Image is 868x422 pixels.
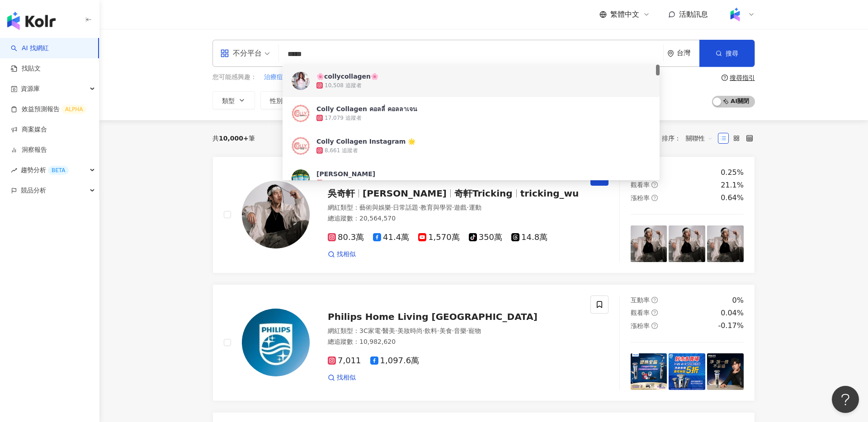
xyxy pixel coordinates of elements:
[21,180,46,201] span: 競品分析
[669,225,705,262] img: post-image
[726,50,738,57] span: 搜尋
[397,327,423,334] span: 美妝時尚
[707,225,744,262] img: post-image
[423,327,425,334] span: ·
[468,327,481,334] span: 寵物
[437,327,439,334] span: ·
[328,203,580,212] div: 網紅類型 ：
[11,64,41,73] a: 找貼文
[292,169,310,188] img: KOL Avatar
[316,104,417,113] div: Colly Collagen คอลลี่ คอลลาเจน
[328,188,355,199] span: 吳奇軒
[381,327,382,334] span: ·
[359,327,381,334] span: 3C家電
[11,105,86,114] a: 效益預測報告ALPHA
[11,125,47,134] a: 商案媒合
[382,327,395,334] span: 醫美
[328,250,356,259] a: 找相似
[631,194,650,202] span: 漲粉率
[11,145,47,155] a: 洞察報告
[212,135,255,142] div: 共 筆
[677,49,699,57] div: 台灣
[212,91,255,109] button: 類型
[328,338,580,347] div: 總追蹤數 ： 10,982,620
[264,73,302,82] span: 治療痘痘產品
[439,327,452,334] span: 美食
[325,179,358,187] div: 7,150 追蹤者
[337,373,356,382] span: 找相似
[667,50,674,57] span: environment
[11,167,17,173] span: rise
[242,309,310,376] img: KOL Avatar
[651,309,658,316] span: question-circle
[452,327,454,334] span: ·
[370,356,420,366] span: 1,097.6萬
[395,327,397,334] span: ·
[721,180,744,190] div: 21.1%
[452,204,454,211] span: ·
[651,182,658,188] span: question-circle
[651,297,658,303] span: question-circle
[454,204,467,211] span: 遊戲
[651,195,658,201] span: question-circle
[631,225,667,262] img: post-image
[260,91,303,109] button: 性別
[292,72,310,90] img: KOL Avatar
[454,327,467,334] span: 音樂
[316,137,415,146] div: Colly Collagen Instagram 🌟
[651,323,658,329] span: question-circle
[454,188,513,199] span: 奇軒Tricking
[511,233,547,242] span: 14.8萬
[328,373,356,382] a: 找相似
[469,233,502,242] span: 350萬
[316,72,378,81] div: 🌸collycollagen🌸
[222,97,235,104] span: 類型
[631,296,650,304] span: 互動率
[721,168,744,178] div: 0.25%
[21,160,69,180] span: 趨勢分析
[669,353,705,390] img: post-image
[373,233,409,242] span: 41.4萬
[391,204,393,211] span: ·
[264,72,302,82] button: 治療痘痘產品
[270,97,283,104] span: 性別
[699,40,755,67] button: 搜尋
[325,147,358,155] div: 8,661 追蹤者
[631,181,650,188] span: 觀看率
[718,321,744,331] div: -0.17%
[686,131,713,145] span: 關聯性
[328,233,364,242] span: 80.3萬
[520,188,579,199] span: tricking_wu
[328,356,361,366] span: 7,011
[11,44,49,53] a: searchAI 找網紅
[220,46,262,61] div: 不分平台
[219,135,249,142] span: 10,000+
[325,114,362,122] div: 17,079 追蹤者
[732,295,744,305] div: 0%
[328,311,538,322] span: Philips Home Living [GEOGRAPHIC_DATA]
[21,79,40,99] span: 資源庫
[212,156,755,273] a: KOL Avatar吳奇軒[PERSON_NAME]奇軒Trickingtricking_wu網紅類型：藝術與娛樂·日常話題·教育與學習·遊戲·運動總追蹤數：20,564,57080.3萬41....
[212,284,755,401] a: KOL AvatarPhilips Home Living [GEOGRAPHIC_DATA]網紅類型：3C家電·醫美·美妝時尚·飲料·美食·音樂·寵物總追蹤數：10,982,6207,0111...
[722,75,728,81] span: question-circle
[469,204,481,211] span: 運動
[467,204,468,211] span: ·
[631,353,667,390] img: post-image
[679,10,708,19] span: 活動訊息
[631,322,650,329] span: 漲粉率
[418,204,420,211] span: ·
[726,6,744,23] img: Kolr%20app%20icon%20%281%29.png
[242,181,310,249] img: KOL Avatar
[707,353,744,390] img: post-image
[359,204,391,211] span: 藝術與娛樂
[220,49,229,58] span: appstore
[316,169,375,178] div: [PERSON_NAME]
[393,204,418,211] span: 日常話題
[212,73,257,82] span: 您可能感興趣：
[420,204,452,211] span: 教育與學習
[631,309,650,316] span: 觀看率
[328,214,580,223] div: 總追蹤數 ： 20,564,570
[467,327,468,334] span: ·
[730,74,755,81] div: 搜尋指引
[7,12,56,30] img: logo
